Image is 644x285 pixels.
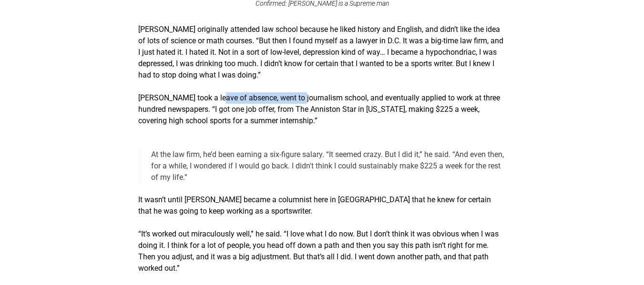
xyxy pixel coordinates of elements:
p: At the law firm, he’d been earning a six-figure salary. “It seemed crazy. But I did it,” he said.... [151,149,506,183]
p: [PERSON_NAME] originally attended law school because he liked history and English, and didn’t lik... [138,24,506,81]
p: [PERSON_NAME] took a leave of absence, went to journalism school, and eventually applied to work ... [138,92,506,127]
p: It wasn’t until [PERSON_NAME] became a columnist here in [GEOGRAPHIC_DATA] that he knew for certa... [138,194,506,217]
p: “It’s worked out miraculously well,” he said. “I love what I do now. But I don’t think it was obv... [138,228,506,274]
